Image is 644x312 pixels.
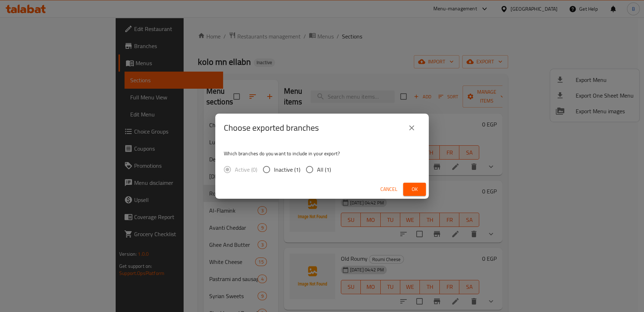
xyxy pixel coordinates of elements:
[409,185,420,194] span: Ok
[378,183,400,196] button: Cancel
[224,150,420,157] p: Which branches do you want to include in your export?
[235,165,257,174] span: Active (0)
[403,119,420,136] button: close
[380,185,397,194] span: Cancel
[317,165,331,174] span: All (1)
[274,165,300,174] span: Inactive (1)
[403,183,426,196] button: Ok
[224,122,319,134] h2: Choose exported branches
